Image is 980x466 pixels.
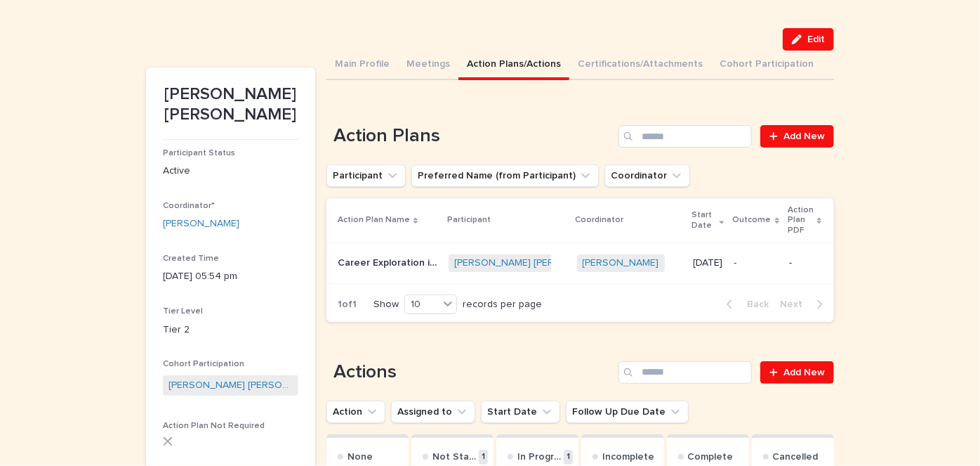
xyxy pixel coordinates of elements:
[326,243,844,284] tr: Career Exploration in [GEOGRAPHIC_DATA]Career Exploration in [GEOGRAPHIC_DATA] [PERSON_NAME] [PER...
[789,257,821,269] p: -
[711,51,822,80] button: Cohort Participation
[458,51,569,80] button: Action Plans/Actions
[807,34,825,44] span: Edit
[576,212,624,228] p: Coordinator
[163,149,235,157] span: Participant Status
[783,28,834,51] button: Edit
[692,207,717,233] p: Start Date
[326,401,385,423] button: Action
[326,287,368,322] p: 1 of 1
[163,307,203,316] span: Tier Level
[604,164,690,187] button: Coordinator
[338,254,440,269] p: Career Exploration in Carpentry
[783,131,825,141] span: Add New
[760,361,834,384] a: Add New
[163,216,239,231] a: [PERSON_NAME]
[411,164,599,187] button: Preferred Name (from Participant)
[163,269,298,284] p: [DATE] 05:54 pm
[773,451,819,463] p: Cancelled
[454,257,610,269] a: [PERSON_NAME] [PERSON_NAME]
[564,450,573,465] p: 1
[694,257,723,269] p: [DATE]
[734,257,778,269] p: -
[739,299,769,309] span: Back
[788,202,814,238] p: Action Plan PDF
[618,125,752,148] input: Search
[566,401,689,423] button: Follow Up Due Date
[391,401,475,423] button: Assigned to
[405,297,439,312] div: 10
[783,368,825,377] span: Add New
[326,125,613,148] h1: Action Plans
[463,299,542,311] p: records per page
[163,84,298,125] p: [PERSON_NAME] [PERSON_NAME]
[479,450,488,465] p: 1
[688,451,734,463] p: Complete
[715,298,774,311] button: Back
[481,401,560,423] button: Start Date
[432,451,476,463] p: Not Started
[163,323,298,337] p: Tier 2
[163,202,215,210] span: Coordinator*
[602,451,654,463] p: Incomplete
[347,451,373,463] p: None
[163,164,298,179] p: Active
[163,254,219,263] span: Created Time
[760,125,834,148] a: Add New
[774,298,834,311] button: Next
[373,299,399,311] p: Show
[398,51,458,80] button: Meetings
[326,164,406,187] button: Participant
[163,422,265,430] span: Action Plan Not Required
[338,212,410,228] p: Action Plan Name
[733,212,772,228] p: Outcome
[569,51,711,80] button: Certifications/Attachments
[326,361,613,384] h1: Actions
[517,451,561,463] p: In Progress
[326,51,398,80] button: Main Profile
[447,212,491,228] p: Participant
[163,360,244,368] span: Cohort Participation
[583,257,659,269] a: [PERSON_NAME]
[168,378,293,393] a: [PERSON_NAME] [PERSON_NAME] - SPP- [DATE]
[780,299,811,309] span: Next
[618,361,752,384] input: Search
